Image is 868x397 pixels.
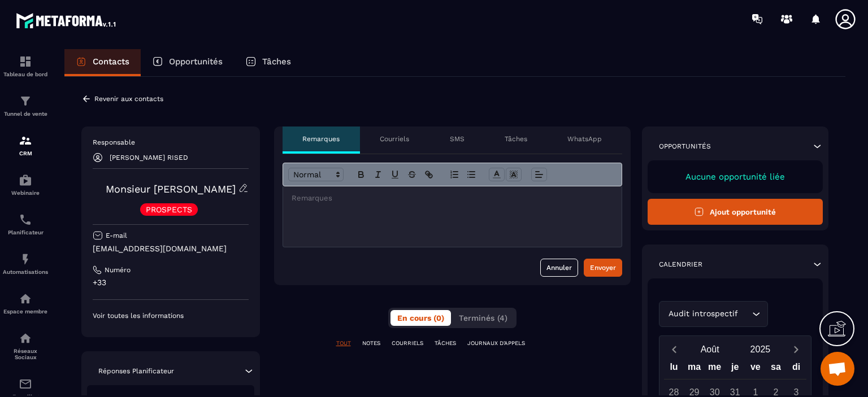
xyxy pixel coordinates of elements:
[19,377,32,391] img: email
[725,359,745,379] div: je
[105,265,131,274] p: Numéro
[3,283,48,323] a: automationsautomationsEspace membre
[435,339,456,347] p: TÂCHES
[3,86,48,125] a: formationformationTunnel de vente
[3,308,48,315] p: Espace membre
[362,339,380,347] p: NOTES
[3,125,48,165] a: formationformationCRM
[93,311,249,320] p: Voir toutes les informations
[19,213,32,226] img: scheduler
[663,359,684,379] div: lu
[106,231,127,240] p: E-mail
[392,339,423,347] p: COURRIELS
[3,111,48,117] p: Tunnel de vente
[741,308,749,320] input: Search for option
[169,56,223,67] p: Opportunités
[390,310,451,326] button: En cours (0)
[666,308,741,320] span: Audit introspectif
[3,244,48,283] a: automationsautomationsAutomatisations
[3,46,48,86] a: formationformationTableau de bord
[336,339,351,347] p: TOUT
[785,342,806,357] button: Next month
[821,352,854,386] a: Ouvrir le chat
[141,49,234,76] a: Opportunités
[3,269,48,275] p: Automatisations
[93,138,249,147] p: Responsable
[659,172,812,182] p: Aucune opportunité liée
[19,252,32,266] img: automations
[19,173,32,187] img: automations
[745,359,766,379] div: ve
[648,199,823,225] button: Ajout opportunité
[302,134,340,143] p: Remarques
[584,259,622,277] button: Envoyer
[735,339,785,359] button: Open years overlay
[459,313,507,322] span: Terminés (4)
[540,259,578,277] button: Annuler
[3,150,48,156] p: CRM
[110,154,188,162] p: [PERSON_NAME] RISED
[262,56,291,67] p: Tâches
[93,277,249,288] p: +33
[19,134,32,147] img: formation
[3,190,48,196] p: Webinaire
[664,342,685,357] button: Previous month
[590,262,616,273] div: Envoyer
[467,339,525,347] p: JOURNAUX D'APPELS
[98,367,174,376] p: Réponses Planificateur
[452,310,514,326] button: Terminés (4)
[64,49,141,76] a: Contacts
[3,165,48,204] a: automationsautomationsWebinaire
[685,339,735,359] button: Open months overlay
[94,95,163,103] p: Revenir aux contacts
[659,260,702,269] p: Calendrier
[397,313,444,322] span: En cours (0)
[450,134,465,143] p: SMS
[146,206,192,213] p: PROSPECTS
[19,292,32,306] img: automations
[3,204,48,244] a: schedulerschedulerPlanificateur
[659,142,711,151] p: Opportunités
[234,49,302,76] a: Tâches
[380,134,409,143] p: Courriels
[19,55,32,68] img: formation
[505,134,527,143] p: Tâches
[106,183,236,195] a: Monsieur [PERSON_NAME]
[93,56,129,67] p: Contacts
[3,348,48,360] p: Réseaux Sociaux
[93,243,249,254] p: [EMAIL_ADDRESS][DOMAIN_NAME]
[16,10,118,30] img: logo
[705,359,725,379] div: me
[3,229,48,235] p: Planificateur
[786,359,806,379] div: di
[3,323,48,369] a: social-networksocial-networkRéseaux Sociaux
[766,359,786,379] div: sa
[19,94,32,108] img: formation
[567,134,602,143] p: WhatsApp
[659,301,768,327] div: Search for option
[684,359,705,379] div: ma
[19,331,32,345] img: social-network
[3,71,48,77] p: Tableau de bord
